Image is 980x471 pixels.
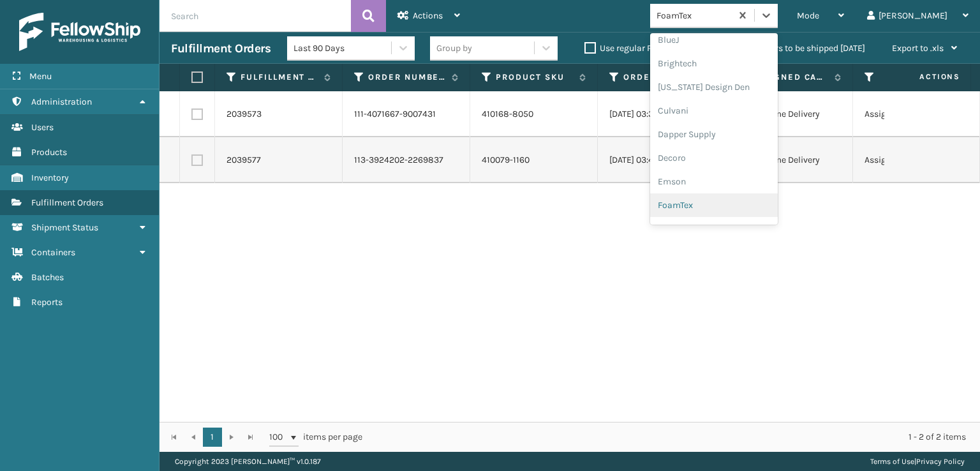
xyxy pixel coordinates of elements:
[175,452,321,471] p: Copyright 2023 [PERSON_NAME]™ v 1.0.187
[892,43,944,54] span: Export to .xls
[31,297,63,308] span: Reports
[650,123,778,146] div: Dapper Supply
[31,96,92,107] span: Administration
[31,247,75,258] span: Containers
[650,170,778,193] div: Emson
[343,137,470,183] td: 113-3924202-2269837
[269,428,362,447] span: items per page
[751,71,828,83] label: Assigned Carrier Service
[482,108,533,119] a: 410168-8050
[598,91,725,137] td: [DATE] 03:35:23 am
[657,9,732,22] div: FoamTex
[870,457,914,466] a: Terms of Use
[203,428,222,447] a: 1
[650,217,778,241] div: Gourmia
[241,71,318,83] label: Fulfillment Order Id
[741,43,865,54] label: Orders to be shipped [DATE]
[413,10,443,21] span: Actions
[19,13,140,51] img: logo
[343,91,470,137] td: 111-4071667-9007431
[380,431,966,444] div: 1 - 2 of 2 items
[623,71,701,83] label: Order Date
[725,137,853,183] td: FedEx Home Delivery
[368,71,445,83] label: Order Number
[31,272,64,283] span: Batches
[31,122,54,133] span: Users
[916,457,965,466] a: Privacy Policy
[482,154,530,165] a: 410079-1160
[31,222,98,233] span: Shipment Status
[725,91,853,137] td: FedEx Home Delivery
[226,108,262,121] a: 2039573
[226,154,261,167] a: 2039577
[29,71,52,82] span: Menu
[797,10,819,21] span: Mode
[269,431,288,444] span: 100
[870,452,965,471] div: |
[650,28,778,52] div: BlueJ
[31,197,103,208] span: Fulfillment Orders
[879,66,968,87] span: Actions
[171,41,271,56] h3: Fulfillment Orders
[650,52,778,75] div: Brightech
[31,172,69,183] span: Inventory
[650,193,778,217] div: FoamTex
[650,146,778,170] div: Decoro
[436,41,472,55] div: Group by
[293,41,392,55] div: Last 90 Days
[650,75,778,99] div: [US_STATE] Design Den
[31,147,67,158] span: Products
[584,43,715,54] label: Use regular Palletizing mode
[598,137,725,183] td: [DATE] 03:47:54 am
[496,71,573,83] label: Product SKU
[650,99,778,123] div: Culvani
